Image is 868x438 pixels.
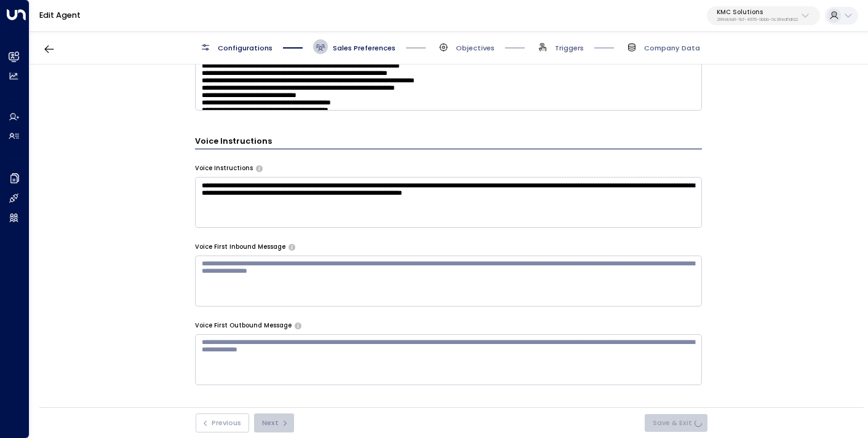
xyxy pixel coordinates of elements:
[218,43,273,53] span: Configurations
[289,244,295,250] button: The opening message when answering incoming calls. Use placeholders: [Lead Name], [Copilot Name],...
[707,6,820,26] button: KMC Solutions288eb1a8-11cf-4676-9bbb-0c38edf1dfd2
[456,43,495,53] span: Objectives
[195,164,253,173] label: Voice Instructions
[195,243,285,251] label: Voice First Inbound Message
[256,165,263,171] button: Provide specific instructions for phone conversations, such as tone, pacing, information to empha...
[39,10,81,20] a: Edit Agent
[195,321,292,330] label: Voice First Outbound Message
[644,43,700,53] span: Company Data
[717,9,798,16] p: KMC Solutions
[295,323,301,329] button: The opening message when making outbound calls. Use placeholders: [Lead Name], [Copilot Name], [C...
[195,135,702,149] h3: Voice Instructions
[555,43,584,53] span: Triggers
[333,43,396,53] span: Sales Preferences
[717,17,798,22] p: 288eb1a8-11cf-4676-9bbb-0c38edf1dfd2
